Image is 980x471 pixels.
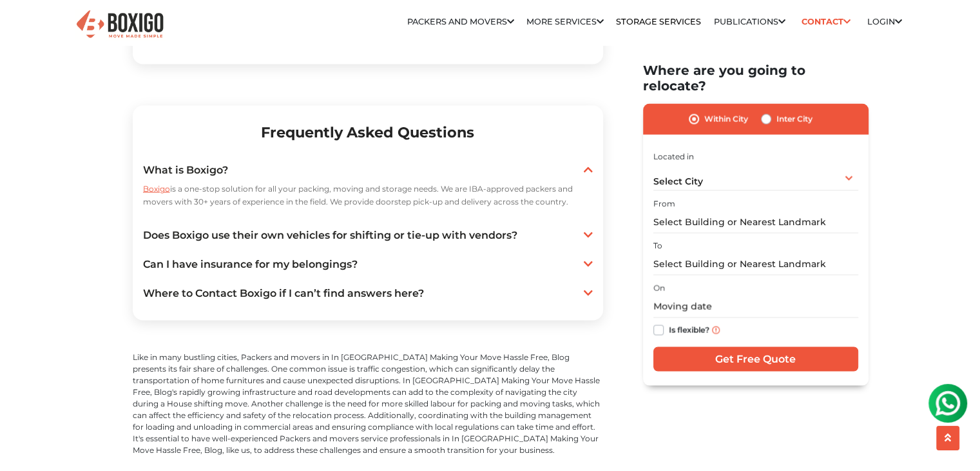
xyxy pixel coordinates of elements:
[653,210,858,233] input: Select Building or Nearest Landmark
[653,346,858,371] input: Get Free Quote
[133,351,603,456] p: Like in many bustling cities, Packers and movers in In [GEOGRAPHIC_DATA] Making Your Move Hassle ...
[712,326,720,334] img: info
[776,111,812,126] label: Inter City
[653,150,694,162] label: Located in
[653,175,703,186] span: Select City
[526,17,604,26] a: More services
[643,62,869,93] h2: Where are you going to relocate?
[653,197,675,209] label: From
[143,227,593,243] a: Does Boxigo use their own vehicles for shifting or tie-up with vendors?
[13,13,39,39] img: whatsapp-icon.svg
[653,252,858,275] input: Select Building or Nearest Landmark
[653,295,858,317] input: Moving date
[653,282,665,294] label: On
[714,17,785,26] a: Publications
[798,12,855,32] a: Contact
[936,426,959,450] button: scroll up
[407,17,514,26] a: Packers and Movers
[704,111,748,126] label: Within City
[143,162,593,177] a: What is Boxigo?
[669,322,709,336] label: Is flexible?
[616,17,701,26] a: Storage Services
[143,183,170,193] span: Boxigo
[143,182,593,208] p: is a one-stop solution for all your packing, moving and storage needs. We are IBA-approved packer...
[867,17,902,26] a: Login
[143,285,593,301] a: Where to Contact Boxigo if I can’t find answers here?
[75,8,165,40] img: Boxigo
[143,115,593,148] h2: Frequently Asked Questions
[653,239,662,251] label: To
[143,256,593,272] a: Can I have insurance for my belongings?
